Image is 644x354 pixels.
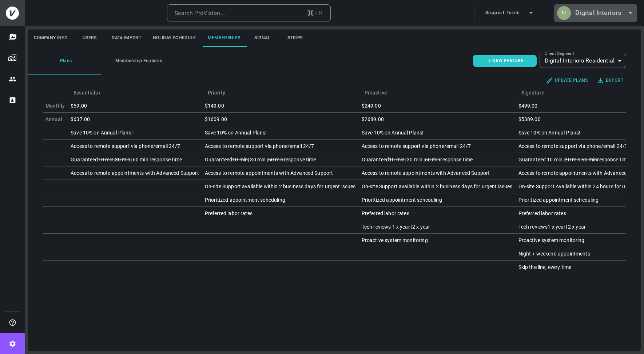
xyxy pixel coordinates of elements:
[71,116,199,123] div: $637.00
[71,102,199,109] div: $59.00
[205,142,356,150] div: Access to remote support via phone/email 24/7
[246,29,279,47] button: Signal
[115,157,131,162] strike: 30 min
[540,54,626,68] div: Digital Interiors Residential
[545,51,574,57] label: Client Segment
[232,157,248,162] strike: 10 min
[362,156,513,163] div: Guaranteed | 30 min | response time
[389,157,405,162] strike: 10 min
[167,4,331,22] button: Search ProVision...+ K
[425,157,441,162] strike: 60 min
[205,156,356,163] div: Guaranteed | 30 min | response time
[71,156,199,163] div: Guaranteed | | 60 min response time
[557,6,571,20] div: DI
[268,157,284,162] strike: 60 min
[554,4,637,22] button: DIDigital Interiors
[28,47,101,75] button: Plans
[205,129,356,136] div: Save 10% on Annual Plans!
[28,29,73,47] button: Company Info
[362,237,513,244] div: Proactive system monitoring
[473,55,537,67] button: NEW FEATURE
[205,116,356,123] div: $1609.00
[482,4,538,22] button: Support Tools
[205,183,356,190] div: On-site Support available within 2 business days for urgent issues
[45,116,62,122] span: Annual
[71,142,199,150] div: Access to remote support via phone/email 24/7
[101,47,174,75] button: Membership Features
[543,75,591,87] button: Update plans
[362,116,513,123] div: $2689.00
[362,196,513,204] div: Prioritized appointment scheduling
[205,102,356,109] div: $149.00
[202,29,246,47] button: Memberships
[362,102,513,109] div: $249.00
[362,223,513,230] div: Tech reviews 1 x year |
[362,210,513,217] div: Preferred labor rates
[548,224,565,230] strike: 1 x year
[205,210,356,217] div: Preferred labor rates
[205,196,356,204] div: Prioritized appointment scheduling
[575,8,621,18] h6: Digital Interiors
[565,157,580,162] strike: 30 min
[106,29,147,47] button: Data Import
[362,129,513,136] div: Save 10% on Annual Plans!
[147,29,202,47] button: Holiday Schedule
[279,29,312,47] button: Stripe
[73,29,106,47] button: Users
[71,169,199,177] div: Access to remote appointments with Advanced Support
[362,142,513,150] div: Access to remote support via phone/email 24/7
[71,129,199,136] div: Save 10% on Annual Plans!
[45,103,65,109] span: Monthly
[98,157,114,162] strike: 10 min
[307,8,323,18] div: + K
[594,75,626,87] button: Export
[581,157,597,162] strike: 60 min
[205,169,356,177] div: Access to remote appointments with Advanced Support
[362,183,513,190] div: On-site Support available within 2 business days for urgent issues
[412,224,430,230] strike: 2 x year
[362,169,513,177] div: Access to remote appointments with Advanced Support
[175,8,225,18] div: Search ProVision...
[8,53,17,62] img: Organizations page icon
